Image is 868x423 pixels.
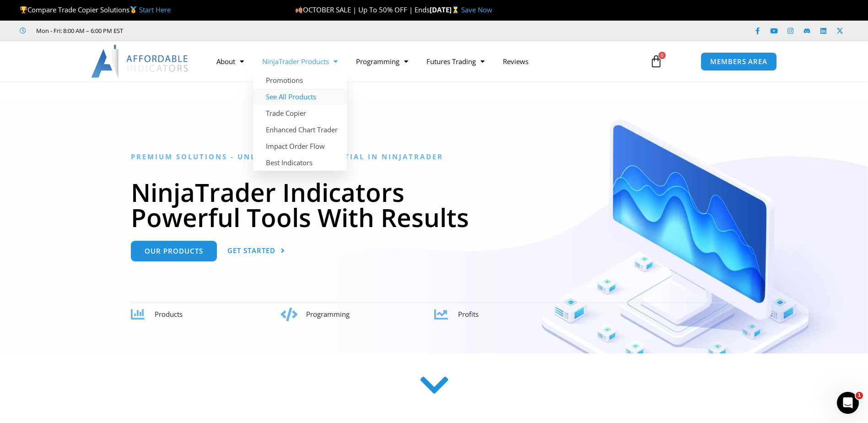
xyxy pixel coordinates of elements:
a: 0 [636,48,676,75]
span: Get Started [227,247,275,254]
a: MEMBERS AREA [701,52,777,71]
a: Programming [347,51,417,72]
strong: [DATE] [430,5,461,14]
ul: NinjaTrader Products [253,72,347,171]
a: Start Here [139,5,171,14]
a: Futures Trading [417,51,494,72]
span: Profits [458,309,479,319]
span: Products [155,309,183,319]
span: Programming [306,309,350,319]
a: See All Products [253,88,347,105]
span: MEMBERS AREA [710,58,767,65]
iframe: Customer reviews powered by Trustpilot [136,26,273,35]
span: Our Products [145,248,203,255]
img: LogoAI | Affordable Indicators – NinjaTrader [91,45,189,78]
a: Reviews [494,51,538,72]
h1: NinjaTrader Indicators Powerful Tools With Results [131,179,737,230]
span: 0 [658,52,666,59]
img: ⌛ [452,6,459,13]
span: Compare Trade Copier Solutions [20,5,171,14]
iframe: Intercom live chat [837,392,859,414]
img: 🍂 [296,6,302,13]
a: Our Products [131,241,217,261]
img: 🏆 [20,6,27,13]
a: Save Now [461,5,492,14]
a: About [207,51,253,72]
a: Trade Copier [253,105,347,121]
h6: Premium Solutions - Unlocking the Potential in NinjaTrader [131,152,737,161]
a: Get Started [227,241,285,261]
a: Best Indicators [253,154,347,171]
span: Mon - Fri: 8:00 AM – 6:00 PM EST [34,25,123,36]
a: Impact Order Flow [253,138,347,154]
span: OCTOBER SALE | Up To 50% OFF | Ends [295,5,430,14]
span: 1 [856,392,863,399]
a: Promotions [253,72,347,88]
a: NinjaTrader Products [253,51,347,72]
nav: Menu [207,51,639,72]
a: Enhanced Chart Trader [253,121,347,138]
img: 🥇 [130,6,137,13]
